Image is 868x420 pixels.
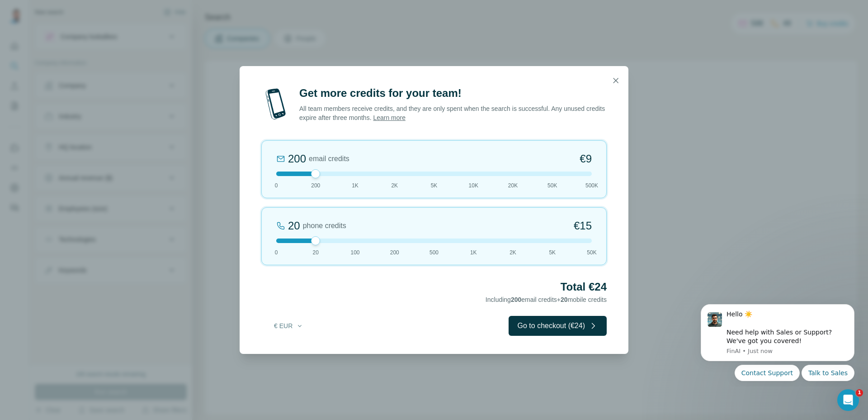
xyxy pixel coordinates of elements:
span: 200 [390,248,399,257]
span: 200 [511,296,521,303]
p: All team members receive credits, and they are only spent when the search is successful. Any unus... [299,104,607,122]
span: phone credits [303,220,346,231]
span: 20K [508,181,518,190]
span: 1 [856,389,863,396]
span: 0 [275,181,278,190]
iframe: Intercom notifications message [687,296,868,387]
span: Including email credits + mobile credits [486,296,607,303]
span: 20 [313,248,319,257]
span: 100 [350,248,359,257]
span: 2K [391,181,398,190]
span: 500K [585,181,598,190]
div: 200 [288,152,306,166]
span: 10K [469,181,478,190]
span: 5K [431,181,438,190]
span: 50K [587,248,596,257]
button: € EUR [268,318,310,334]
span: 0 [275,248,278,257]
span: 5K [549,248,556,257]
span: 500 [429,248,439,257]
h2: Total €24 [261,280,607,294]
img: mobile-phone [261,86,290,122]
span: 1K [352,181,359,190]
iframe: Intercom live chat [837,389,859,411]
span: 50K [547,181,557,190]
div: 20 [288,219,300,233]
span: email credits [309,153,349,164]
span: 2K [509,248,516,257]
span: €15 [574,219,592,233]
span: €9 [580,152,592,166]
span: 20 [561,296,568,303]
a: Learn more [373,114,406,121]
span: 1K [470,248,477,257]
button: Go to checkout (€24) [509,316,607,336]
span: 200 [311,181,320,190]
